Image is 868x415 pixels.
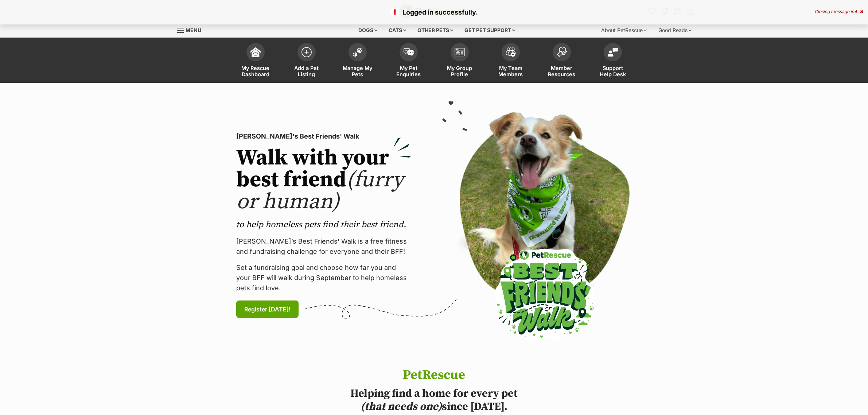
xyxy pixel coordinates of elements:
span: My Group Profile [443,65,476,77]
span: My Rescue Dashboard [239,65,272,77]
img: help-desk-icon-fdf02630f3aa405de69fd3d07c3f3aa587a6932b1a1747fa1d2bba05be0121f9.svg [608,48,618,57]
p: to help homeless pets find their best friend. [236,219,411,230]
span: Manage My Pets [341,65,374,77]
img: group-profile-icon-3fa3cf56718a62981997c0bc7e787c4b2cf8bcc04b72c1350f741eb67cf2f40e.svg [455,48,465,57]
h2: Helping find a home for every pet since [DATE]. [322,387,546,413]
i: (that needs one) [361,400,442,414]
div: Other pets [412,23,458,38]
h1: PetRescue [322,368,546,383]
img: member-resources-icon-8e73f808a243e03378d46382f2149f9095a855e16c252ad45f914b54edf8863c.svg [557,47,567,57]
span: Menu [186,27,201,33]
a: Menu [177,23,206,36]
span: (furry or human) [236,166,404,216]
span: Register [DATE]! [244,305,291,314]
a: My Group Profile [434,39,485,83]
span: Add a Pet Listing [290,65,323,77]
img: team-members-icon-5396bd8760b3fe7c0b43da4ab00e1e3bb1a5d9ba89233759b79545d2d3fc5d0d.svg [506,47,516,57]
p: Set a fundraising goal and choose how far you and your BFF will walk during September to help hom... [236,263,411,293]
p: [PERSON_NAME]’s Best Friends' Walk is a free fitness and fundraising challenge for everyone and t... [236,236,411,257]
img: pet-enquiries-icon-7e3ad2cf08bfb03b45e93fb7055b45f3efa6380592205ae92323e6603595dc1f.svg [404,48,414,56]
div: Dogs [353,23,382,38]
div: Good Reads [653,23,697,38]
a: My Team Members [485,39,536,83]
a: Add a Pet Listing [281,39,332,83]
div: Cats [384,23,411,38]
div: About PetRescue [596,23,652,38]
a: Support Help Desk [587,39,638,83]
span: Support Help Desk [596,65,629,77]
a: Member Resources [536,39,587,83]
span: Member Resources [545,65,578,77]
div: Get pet support [459,23,520,38]
a: My Pet Enquiries [383,39,434,83]
a: Register [DATE]! [236,300,299,318]
span: My Team Members [494,65,527,77]
span: My Pet Enquiries [392,65,425,77]
a: Manage My Pets [332,39,383,83]
p: [PERSON_NAME]'s Best Friends' Walk [236,131,411,141]
img: manage-my-pets-icon-02211641906a0b7f246fdf0571729dbe1e7629f14944591b6c1af311fb30b64b.svg [353,47,363,57]
img: dashboard-icon-eb2f2d2d3e046f16d808141f083e7271f6b2e854fb5c12c21221c1fb7104beca.svg [250,47,261,57]
a: My Rescue Dashboard [230,39,281,83]
img: add-pet-listing-icon-0afa8454b4691262ce3f59096e99ab1cd57d4a30225e0717b998d2c9b9846f56.svg [301,47,312,57]
h2: Walk with your best friend [236,147,411,213]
